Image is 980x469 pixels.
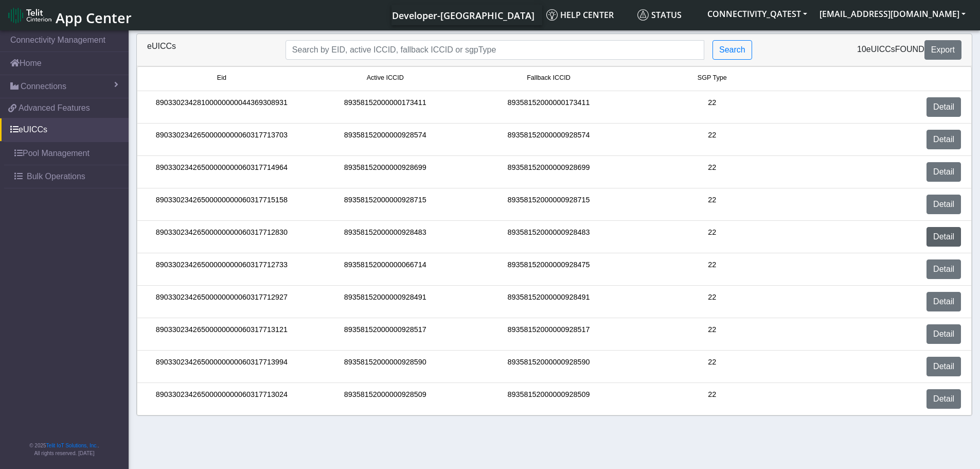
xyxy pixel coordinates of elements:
a: Telit IoT Solutions, Inc. [46,443,98,448]
div: eUICCs [139,40,278,60]
div: 22 [630,292,794,311]
div: 89358152000000928590 [467,357,631,376]
span: App Center [56,8,132,27]
div: 89358152000000928491 [467,292,631,311]
span: Advanced Features [19,102,90,114]
a: Detail [926,130,961,149]
div: 89033023426500000000060317712927 [140,292,304,311]
a: Help center [542,5,633,25]
span: eUICCs [866,45,895,54]
a: Status [633,5,701,25]
div: 22 [630,259,794,279]
div: 89358152000000928590 [304,357,467,376]
div: 89358152000000928574 [304,130,467,149]
a: Bulk Operations [4,165,129,188]
a: App Center [8,4,130,26]
a: Detail [926,357,961,376]
div: 22 [630,389,794,409]
div: 89358152000000928517 [467,324,631,344]
div: 89358152000000928483 [304,227,467,247]
a: Detail [926,195,961,214]
div: 22 [630,357,794,376]
div: 89033023426500000000060317713024 [140,389,304,409]
span: 10 [857,45,866,54]
button: Search [712,40,752,60]
div: 89358152000000928699 [467,162,631,182]
button: Export [924,40,961,60]
a: Detail [926,324,961,344]
a: Detail [926,97,961,117]
div: 22 [630,97,794,117]
div: 89358152000000928699 [304,162,467,182]
span: Export [931,45,955,54]
div: 22 [630,195,794,214]
div: 89358152000000928483 [467,227,631,247]
span: Connections [21,80,66,93]
div: 89358152000000173411 [467,97,631,117]
div: 89358152000000928509 [467,389,631,409]
img: knowledge.svg [546,9,558,21]
div: 89033023426500000000060317712733 [140,259,304,279]
div: 89358152000000928715 [304,195,467,214]
span: Fallback ICCID [527,73,571,83]
div: 22 [630,130,794,149]
a: Detail [926,292,961,311]
div: 89033023426500000000060317713703 [140,130,304,149]
img: status.svg [637,9,649,21]
div: 22 [630,162,794,182]
span: Developer-[GEOGRAPHIC_DATA] [392,9,534,22]
input: Search... [286,40,704,60]
div: 89033023426500000000060317715158 [140,195,304,214]
div: 89358152000000928715 [467,195,631,214]
a: Detail [926,389,961,409]
div: 89033023426500000000060317712830 [140,227,304,247]
button: [EMAIL_ADDRESS][DOMAIN_NAME] [813,5,972,23]
div: 22 [630,324,794,344]
div: 89358152000000173411 [304,97,467,117]
a: Detail [926,162,961,182]
span: Bulk Operations [27,170,85,183]
div: 89358152000000928509 [304,389,467,409]
span: found [895,45,924,54]
span: Eid [217,73,226,83]
div: 89033023426500000000060317714964 [140,162,304,182]
span: Status [637,9,682,21]
span: Active ICCID [367,73,404,83]
span: Help center [546,9,614,21]
div: 89358152000000928574 [467,130,631,149]
div: 89358152000000928517 [304,324,467,344]
a: Your current platform instance [391,5,534,25]
button: CONNECTIVITY_QATEST [701,5,813,23]
div: 89358152000000928475 [467,259,631,279]
a: Detail [926,259,961,279]
div: 22 [630,227,794,247]
span: SGP Type [698,73,727,83]
div: 89358152000000928491 [304,292,467,311]
img: logo-telit-cinterion-gw-new.png [8,7,51,24]
a: Pool Management [4,142,129,165]
div: 89033023428100000000044369308931 [140,97,304,117]
div: 89033023426500000000060317713994 [140,357,304,376]
a: Detail [926,227,961,247]
div: 89033023426500000000060317713121 [140,324,304,344]
div: 89358152000000066714 [304,259,467,279]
